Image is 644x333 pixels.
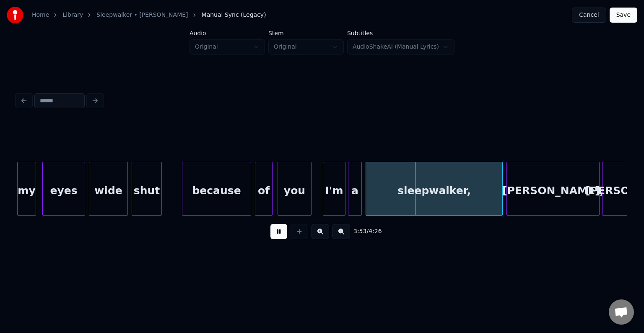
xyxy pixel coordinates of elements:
[353,227,366,236] span: 3:53
[369,227,382,236] span: 4:26
[32,11,266,19] nav: breadcrumb
[610,8,637,23] button: Save
[268,30,344,36] label: Stem
[7,7,23,23] img: youka
[32,11,49,19] a: Home
[353,227,374,236] div: /
[190,30,265,36] label: Audio
[347,30,454,36] label: Subtitles
[96,11,188,19] a: Sleepwalker • [PERSON_NAME]
[62,11,83,19] a: Library
[609,299,634,325] a: Open chat
[202,11,266,19] span: Manual Sync (Legacy)
[572,8,606,23] button: Cancel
